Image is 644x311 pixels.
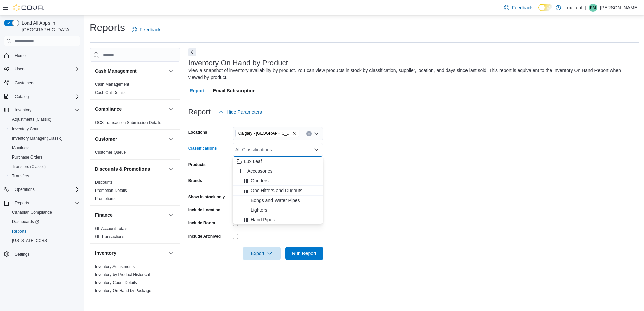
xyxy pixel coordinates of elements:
span: Hand Pipes [251,216,275,223]
span: Feedback [512,4,533,11]
span: Reports [15,200,29,206]
span: Inventory Count [9,125,80,133]
button: Operations [12,185,37,194]
span: Manifests [9,144,80,152]
input: Dark Mode [538,4,552,11]
a: Home [12,51,28,60]
span: Settings [12,250,80,258]
label: Include Location [188,207,220,213]
button: Users [12,65,28,73]
span: Grinders [251,177,269,184]
a: Purchase Orders [9,153,45,161]
button: Accessories [233,166,323,176]
button: Home [1,50,83,60]
span: Transfers (Classic) [9,163,80,171]
button: Catalog [12,93,31,101]
a: Adjustments (Classic) [9,115,54,124]
span: One Hitters and Dugouts [251,187,302,194]
button: [US_STATE] CCRS [7,236,83,245]
span: Bongs and Water Pipes [251,197,300,204]
button: Close list of options [314,147,319,152]
button: Purchase Orders [7,152,83,162]
button: Inventory [1,105,83,115]
label: Include Archived [188,234,221,239]
span: Inventory [12,106,80,114]
span: Adjustments (Classic) [12,117,51,122]
span: GL Transactions [95,234,124,239]
a: Inventory Manager (Classic) [9,134,65,142]
button: Adjustments (Classic) [7,115,83,124]
button: Transfers [7,171,83,181]
button: Finance [167,211,175,219]
button: Hand Pipes [233,215,323,225]
a: Discounts [95,180,113,185]
span: Manifests [12,145,29,150]
button: Cash Management [167,67,175,75]
span: Reports [12,199,80,207]
a: Promotions [95,196,116,201]
a: Cash Out Details [95,90,126,95]
p: Lux Leaf [565,4,583,12]
button: Lighters [233,205,323,215]
button: Compliance [167,105,175,113]
div: Compliance [90,118,180,129]
label: Products [188,162,206,167]
a: Customer Queue [95,150,126,155]
button: Run Report [285,247,323,260]
span: KM [590,4,596,12]
button: Customer [167,135,175,143]
span: Inventory Count [12,126,41,132]
span: Cash Out Details [95,90,126,95]
button: Settings [1,249,83,259]
span: Transfers [12,173,29,179]
a: Inventory Adjustments [95,264,135,269]
div: Cash Management [90,80,180,99]
span: Operations [15,187,35,192]
h3: Inventory On Hand by Product [188,59,288,67]
span: Home [15,53,26,58]
button: Bongs and Water Pipes [233,196,323,205]
span: Export [247,247,277,260]
nav: Complex example [4,48,80,277]
h3: Inventory [95,250,116,256]
span: Catalog [12,93,80,101]
button: Manifests [7,143,83,152]
span: Inventory Manager (Classic) [12,136,63,141]
span: Inventory by Product Historical [95,272,150,277]
span: Washington CCRS [9,237,80,245]
span: Adjustments (Classic) [9,115,80,124]
a: OCS Transaction Submission Details [95,120,161,125]
a: Inventory Count Details [95,280,137,285]
span: Dashboards [9,218,80,226]
label: Include Room [188,220,215,226]
a: Settings [12,250,32,258]
div: Customer [90,148,180,159]
button: Open list of options [314,131,319,136]
p: [PERSON_NAME] [600,4,639,12]
span: Cash Management [95,82,129,87]
span: Catalog [15,94,29,99]
span: [US_STATE] CCRS [12,238,47,243]
span: Calgary - Panorama Hills [235,130,299,137]
h3: Report [188,108,211,116]
span: Customers [15,80,34,86]
div: Kodi Mason [589,4,597,12]
button: One Hitters and Dugouts [233,186,323,196]
button: Users [1,64,83,74]
label: Brands [188,178,202,183]
span: Report [190,84,205,97]
label: Classifications [188,146,217,151]
span: Run Report [292,250,316,257]
span: Settings [15,252,29,257]
label: Locations [188,130,207,135]
span: Reports [12,229,26,234]
a: Inventory On Hand by Package [95,288,151,293]
a: Transfers (Classic) [9,163,49,171]
button: Lux Leaf [233,157,323,166]
a: Customers [12,79,37,87]
span: Feedback [140,26,160,33]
